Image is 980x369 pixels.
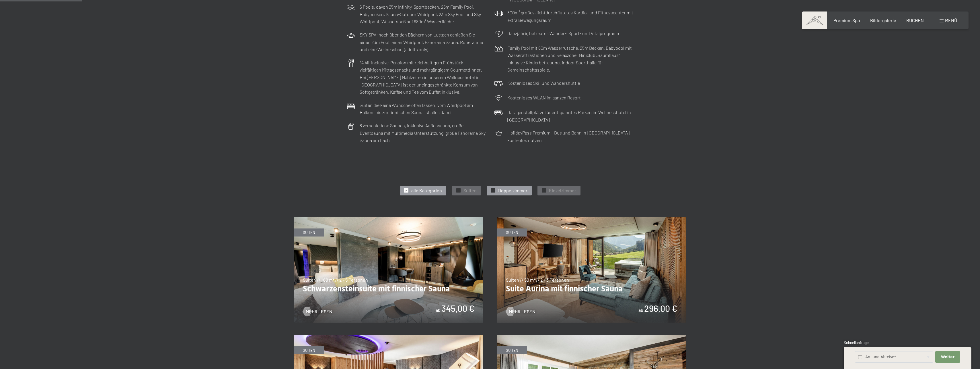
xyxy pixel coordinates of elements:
[507,129,634,144] p: HolidayPass Premium – Bus und Bahn in [GEOGRAPHIC_DATA] kostenlos nutzen
[303,308,332,315] a: Mehr Lesen
[498,187,527,194] span: Doppelzimmer
[549,187,576,194] span: Einzelzimmer
[360,59,486,96] p: ¾ All-inclusive-Pension mit reichhaltigem Frühstück, vielfältigen Mittagssnacks und mehrgängigem ...
[507,94,581,101] p: Kostenloses WLAN im ganzen Resort
[360,101,486,116] p: Suiten die keine Wünsche offen lassen: vom Whirlpool am Balkon, bis zur finnischen Sauna ist alle...
[405,189,407,193] span: ✓
[507,30,620,37] p: Ganzjährig betreutes Wander-, Sport- und Vitalprogramm
[294,217,483,323] img: Schwarzensteinsuite mit finnischer Sauna
[509,308,535,315] span: Mehr Lesen
[360,31,486,53] p: SKY SPA: hoch über den Dächern von Luttach genießen Sie einen 23m Pool, einen Whirlpool, Panorama...
[507,9,634,24] p: 300m² großes, lichtdurchflutetes Kardio- und Fitnesscenter mit extra Bewegungsraum
[360,3,486,25] p: 6 Pools, davon 25m Infinity-Sportbecken, 25m Family Pool, Babybecken, Sauna-Outdoor Whirlpool, 23...
[360,122,486,144] p: 8 verschiedene Saunen, inklusive Außensauna, große Eventsauna mit Multimedia Unterstützung, große...
[844,340,869,345] span: Schnellanfrage
[294,217,483,221] a: Schwarzensteinsuite mit finnischer Sauna
[506,308,535,315] a: Mehr Lesen
[497,217,686,221] a: Suite Aurina mit finnischer Sauna
[463,187,477,194] span: Suiten
[411,187,442,194] span: alle Kategorien
[945,18,957,23] span: Menü
[543,189,545,193] span: ✓
[294,335,483,339] a: Romantic Suite mit Bio-Sauna
[507,109,634,123] p: Garagenstellplätze für entspanntes Parken im Wellnesshotel in [GEOGRAPHIC_DATA]
[906,18,924,23] a: BUCHEN
[870,18,896,23] a: Bildergalerie
[492,189,494,193] span: ✓
[833,18,860,23] a: Premium Spa
[507,44,634,74] p: Family Pool mit 60m Wasserrutsche, 25m Becken, Babypool mit Wasserattraktionen und Relaxzone. Min...
[507,79,580,87] p: Kostenloses Ski- und Wandershuttle
[457,189,459,193] span: ✓
[935,351,960,363] button: Weiter
[497,217,686,323] img: Suite Aurina mit finnischer Sauna
[941,354,954,360] span: Weiter
[497,335,686,339] a: Chaletsuite mit Bio-Sauna
[306,308,332,315] span: Mehr Lesen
